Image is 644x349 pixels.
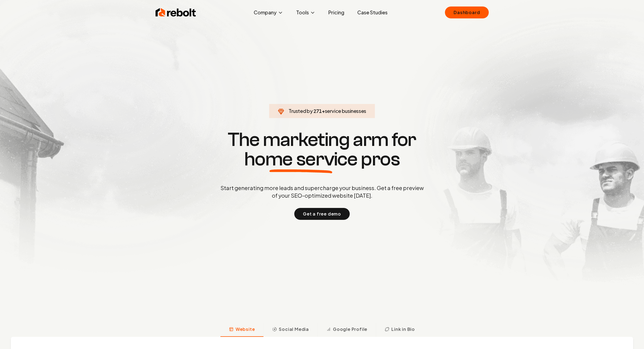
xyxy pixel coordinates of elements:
button: Social Media [263,323,318,337]
a: Pricing [324,7,349,18]
a: Case Studies [353,7,392,18]
a: Dashboard [445,6,488,18]
span: home service [244,149,358,169]
p: Start generating more leads and supercharge your business. Get a free preview of your SEO-optimiz... [219,184,425,199]
span: Trusted by [289,108,313,114]
img: Rebolt Logo [156,7,196,18]
span: Google Profile [333,326,367,332]
span: Website [236,326,255,332]
button: Company [249,7,288,18]
button: Google Profile [318,323,376,337]
span: Social Media [279,326,309,332]
button: Website [220,323,264,337]
button: Tools [292,7,320,18]
button: Get a free demo [294,208,350,220]
span: + [322,108,325,114]
h1: The marketing arm for pros [192,130,452,169]
span: Link in Bio [391,326,415,332]
span: service businesses [325,108,366,114]
span: 271 [313,107,322,115]
button: Link in Bio [376,323,424,337]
